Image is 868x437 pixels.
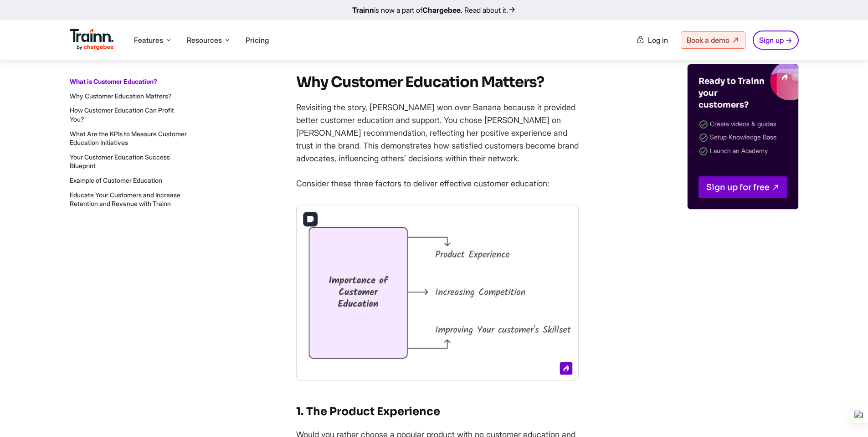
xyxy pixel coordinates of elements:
a: Book a demo [681,31,745,49]
b: Chargebee [422,5,461,15]
h3: 1. The Product Experience [296,403,579,420]
a: Sign up → [753,31,799,50]
img: Importance of Customer Education [296,205,579,381]
li: Setup Knowledge Base [699,131,787,144]
a: Example of Customer Education [70,176,162,184]
img: Trainn blogs [706,64,798,101]
a: Why Customer Education Matters? [70,92,172,100]
a: What Are the KPIs to Measure Customer Education Initiatives [70,129,187,146]
a: Log in [631,32,673,48]
p: Revisiting the story, [PERSON_NAME] won over Banana because it provided better customer education... [296,101,579,165]
iframe: Chat Widget [822,393,868,437]
b: Trainn [352,5,374,15]
a: Educate Your Customers and Increase Retention and Revenue with Trainn [70,190,180,207]
img: Trainn Logo [70,29,114,51]
a: Sign up for free [699,176,787,198]
p: Consider these three factors to deliver effective customer education: [296,177,579,190]
li: Create videos & guides [699,118,787,131]
strong: Why Customer Education Matters? [296,73,544,91]
a: What is Customer Education? [70,77,157,85]
span: Log in [648,36,668,45]
h4: Ready to Trainn your customers? [699,75,767,111]
span: Book a demo [687,36,729,45]
a: Your Customer Education Success Blueprint [70,153,170,170]
li: Launch an Academy [699,145,787,158]
a: How Customer Education Can Profit You? [70,106,174,123]
a: Pricing [246,36,269,45]
span: Resources [187,35,222,45]
span: Features [134,35,163,45]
